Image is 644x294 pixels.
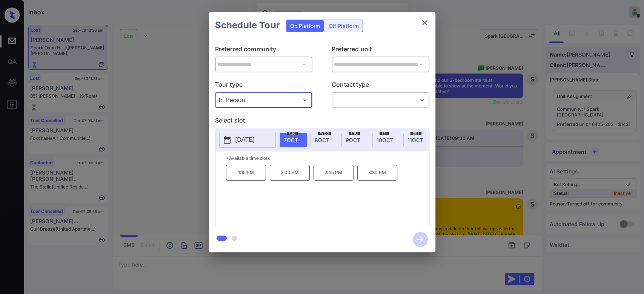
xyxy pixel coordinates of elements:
[357,165,397,181] p: 3:30 PM
[341,133,369,147] div: date-select
[286,20,324,32] div: On Platform
[332,80,429,92] p: Contact type
[410,131,421,135] span: sat
[280,133,307,147] div: date-select
[215,80,313,92] p: Tour type
[215,116,429,128] p: Select slot
[315,137,329,143] span: 8 OCT
[408,230,432,249] button: btn-next
[287,131,298,135] span: tue
[217,94,311,106] div: In Person
[380,131,389,135] span: fri
[226,152,429,165] p: *Available time slots
[215,44,313,57] p: Preferred community
[318,131,331,135] span: wed
[372,133,400,147] div: date-select
[332,44,429,57] p: Preferred unit
[219,132,276,148] button: [DATE]
[349,131,360,135] span: thu
[310,133,338,147] div: date-select
[417,15,432,30] button: close
[407,137,423,143] span: 11 OCT
[314,165,354,181] p: 2:45 PM
[209,12,286,38] h2: Schedule Tour
[325,20,363,32] div: Off Platform
[270,165,310,181] p: 2:00 PM
[403,133,431,147] div: date-select
[226,165,266,181] p: 1:15 PM
[346,137,360,143] span: 9 OCT
[235,135,255,144] p: [DATE]
[284,137,298,143] span: 7 OCT
[377,137,393,143] span: 10 OCT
